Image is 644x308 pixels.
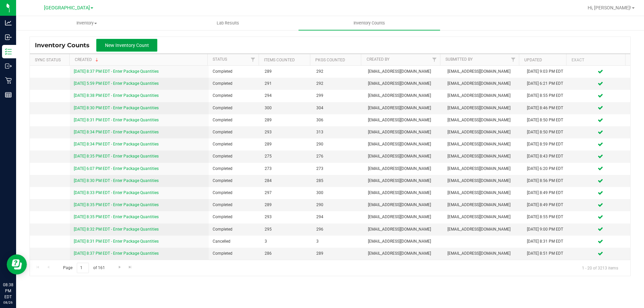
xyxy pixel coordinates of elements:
[35,58,61,62] a: Sync Status
[507,54,519,65] a: Filter
[315,58,345,62] a: Pkgs Counted
[316,117,360,123] span: 306
[213,190,256,196] span: Completed
[316,68,360,75] span: 292
[527,80,567,87] div: [DATE] 6:21 PM EDT
[445,57,473,62] a: Submitted By
[527,68,567,75] div: [DATE] 9:03 PM EDT
[527,238,567,245] div: [DATE] 8:31 PM EDT
[368,93,439,99] span: [EMAIL_ADDRESS][DOMAIN_NAME]
[105,43,149,48] span: New Inventory Count
[75,57,100,62] a: Created
[213,117,256,123] span: Completed
[7,254,27,274] iframe: Resource center
[96,39,157,52] button: New Inventory Count
[527,93,567,99] div: [DATE] 8:55 PM EDT
[125,263,135,272] a: Go to the last page
[213,93,256,99] span: Completed
[368,153,439,160] span: [EMAIL_ADDRESS][DOMAIN_NAME]
[566,54,625,66] th: Exact
[74,166,159,171] a: [DATE] 6:07 PM EDT - Enter Package Quantities
[248,54,259,65] a: Filter
[447,153,519,160] span: [EMAIL_ADDRESS][DOMAIN_NAME]
[265,202,308,208] span: 289
[265,93,308,99] span: 294
[447,214,519,220] span: [EMAIL_ADDRESS][DOMAIN_NAME]
[316,129,360,135] span: 313
[368,117,439,123] span: [EMAIL_ADDRESS][DOMAIN_NAME]
[265,141,308,147] span: 289
[265,105,308,111] span: 300
[74,81,159,86] a: [DATE] 5:59 PM EDT - Enter Package Quantities
[265,153,308,160] span: 275
[44,5,90,11] span: [GEOGRAPHIC_DATA]
[316,190,360,196] span: 300
[57,263,110,273] span: Page of 161
[368,250,439,257] span: [EMAIL_ADDRESS][DOMAIN_NAME]
[368,80,439,87] span: [EMAIL_ADDRESS][DOMAIN_NAME]
[74,227,159,232] a: [DATE] 8:32 PM EDT - Enter Package Quantities
[368,105,439,111] span: [EMAIL_ADDRESS][DOMAIN_NAME]
[527,214,567,220] div: [DATE] 8:55 PM EDT
[74,239,159,244] a: [DATE] 8:31 PM EDT - Enter Package Quantities
[35,42,96,49] span: Inventory Counts
[368,141,439,147] span: [EMAIL_ADDRESS][DOMAIN_NAME]
[527,190,567,196] div: [DATE] 8:49 PM EDT
[447,202,519,208] span: [EMAIL_ADDRESS][DOMAIN_NAME]
[16,20,157,26] span: Inventory
[316,166,360,172] span: 273
[74,178,159,183] a: [DATE] 8:30 PM EDT - Enter Package Quantities
[316,202,360,208] span: 290
[213,202,256,208] span: Completed
[368,68,439,75] span: [EMAIL_ADDRESS][DOMAIN_NAME]
[265,238,308,245] span: 3
[265,250,308,257] span: 286
[208,20,248,26] span: Lab Results
[429,54,440,65] a: Filter
[368,129,439,135] span: [EMAIL_ADDRESS][DOMAIN_NAME]
[527,250,567,257] div: [DATE] 8:51 PM EDT
[368,178,439,184] span: [EMAIL_ADDRESS][DOMAIN_NAME]
[5,34,12,41] inline-svg: Inbound
[213,153,256,160] span: Completed
[5,77,12,84] inline-svg: Retail
[577,263,624,273] span: 1 - 20 of 3213 items
[447,117,519,123] span: [EMAIL_ADDRESS][DOMAIN_NAME]
[316,93,360,99] span: 299
[157,16,299,30] a: Lab Results
[368,190,439,196] span: [EMAIL_ADDRESS][DOMAIN_NAME]
[265,68,308,75] span: 289
[265,214,308,220] span: 293
[74,190,159,195] a: [DATE] 8:33 PM EDT - Enter Package Quantities
[316,80,360,87] span: 292
[447,141,519,147] span: [EMAIL_ADDRESS][DOMAIN_NAME]
[213,226,256,233] span: Completed
[316,105,360,111] span: 304
[265,190,308,196] span: 297
[74,106,159,110] a: [DATE] 8:30 PM EDT - Enter Package Quantities
[316,226,360,233] span: 296
[74,202,159,207] a: [DATE] 8:35 PM EDT - Enter Package Quantities
[368,166,439,172] span: [EMAIL_ADDRESS][DOMAIN_NAME]
[447,105,519,111] span: [EMAIL_ADDRESS][DOMAIN_NAME]
[447,190,519,196] span: [EMAIL_ADDRESS][DOMAIN_NAME]
[213,57,227,62] a: Status
[368,226,439,233] span: [EMAIL_ADDRESS][DOMAIN_NAME]
[213,178,256,184] span: Completed
[527,202,567,208] div: [DATE] 8:49 PM EDT
[316,238,360,245] span: 3
[74,93,159,98] a: [DATE] 8:38 PM EDT - Enter Package Quantities
[74,214,159,219] a: [DATE] 8:35 PM EDT - Enter Package Quantities
[5,63,12,69] inline-svg: Outbound
[316,178,360,184] span: 285
[74,69,159,74] a: [DATE] 8:37 PM EDT - Enter Package Quantities
[316,214,360,220] span: 294
[213,214,256,220] span: Completed
[213,238,256,245] span: Cancelled
[527,178,567,184] div: [DATE] 8:56 PM EDT
[527,129,567,135] div: [DATE] 8:50 PM EDT
[527,226,567,233] div: [DATE] 9:00 PM EDT
[527,153,567,160] div: [DATE] 8:43 PM EDT
[264,58,295,62] a: Items Counted
[527,141,567,147] div: [DATE] 8:59 PM EDT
